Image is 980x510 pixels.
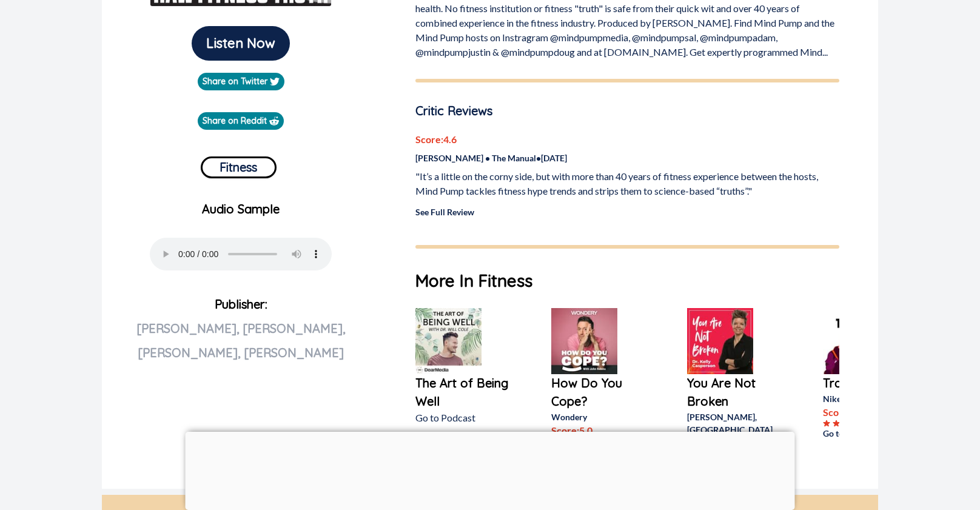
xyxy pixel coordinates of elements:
p: Go to Podcast [415,411,512,425]
p: Score: 4.8 [823,405,920,420]
button: Fitness [201,156,277,178]
button: Listen Now [192,26,290,61]
p: Audio Sample [112,200,371,218]
span: [PERSON_NAME], [PERSON_NAME], [PERSON_NAME], [PERSON_NAME] [136,321,345,360]
img: The Art of Being Well [415,308,482,374]
p: Publisher: [112,292,371,404]
img: Trained [823,308,889,374]
a: You Are Not Broken [687,374,784,411]
a: Fitness [201,152,277,178]
audio: Your browser does not support the audio element [150,238,332,270]
iframe: Advertisement [186,432,795,507]
a: Share on Reddit [198,112,284,130]
a: How Do You Cope? [551,374,648,411]
p: [PERSON_NAME], [GEOGRAPHIC_DATA] [687,411,784,436]
a: Share on Twitter [198,73,284,90]
p: "It’s a little on the corny side, but with more than 40 years of fitness experience between the h... [415,169,839,198]
p: Wondery [551,411,648,423]
h1: More In Fitness [415,268,839,294]
a: Trained [823,374,920,392]
p: Score: 4.6 [415,132,839,147]
a: Go to Podcast [823,427,920,440]
p: Nike [823,392,920,405]
img: How Do You Cope? [551,308,617,374]
p: Score: 5.0 [551,423,648,438]
a: The Art of Being Well [415,374,512,411]
p: Critic Reviews [415,102,839,120]
p: [PERSON_NAME] • The Manual • [DATE] [415,152,839,164]
img: You Are Not Broken [687,308,753,374]
a: See Full Review [415,207,474,217]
